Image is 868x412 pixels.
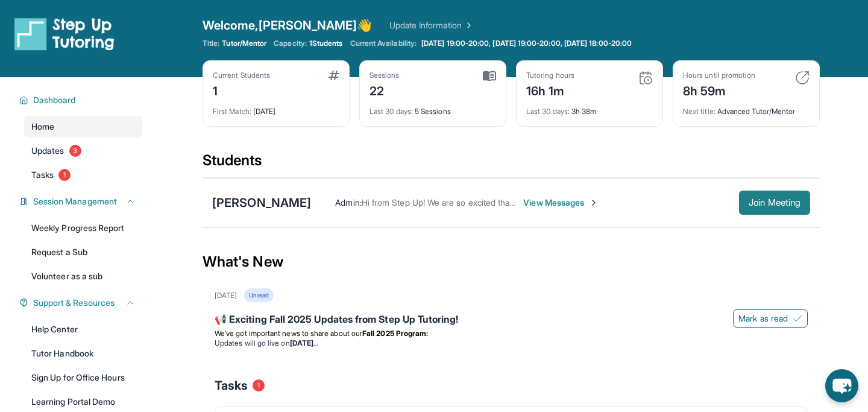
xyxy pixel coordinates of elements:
[24,140,142,162] a: Updates3
[33,94,76,106] span: Dashboard
[215,291,237,300] div: [DATE]
[526,80,574,100] div: 16h 1m
[215,338,808,348] li: Updates will go live on
[31,169,54,181] span: Tasks
[462,19,474,31] img: Chevron Right
[203,39,219,48] span: Title:
[638,71,653,85] img: card
[24,319,142,340] a: Help Center
[523,197,599,209] span: View Messages
[793,314,802,323] img: Mark as read
[58,169,71,181] span: 1
[274,39,307,48] span: Capacity:
[526,100,653,116] div: 3h 38m
[203,235,820,288] div: What's New
[335,197,361,208] span: Admin :
[69,145,81,157] span: 3
[212,194,311,211] div: [PERSON_NAME]
[215,329,362,338] span: We’ve got important news to share about our
[24,164,142,186] a: Tasks1
[733,309,808,328] button: Mark as read
[389,19,474,31] a: Update Information
[329,71,339,80] img: card
[683,100,810,116] div: Advanced Tutor/Mentor
[215,377,248,394] span: Tasks
[419,39,634,48] a: [DATE] 19:00-20:00, [DATE] 19:00-20:00, [DATE] 18:00-20:00
[213,71,270,80] div: Current Students
[213,80,270,100] div: 1
[203,151,820,177] div: Students
[28,297,135,309] button: Support & Resources
[526,107,570,116] span: Last 30 days :
[309,39,343,48] span: 1 Students
[33,195,117,208] span: Session Management
[683,71,755,80] div: Hours until promotion
[244,288,273,302] div: Unread
[222,39,266,48] span: Tutor/Mentor
[31,121,54,133] span: Home
[683,107,715,116] span: Next title :
[24,217,142,239] a: Weekly Progress Report
[739,191,810,215] button: Join Meeting
[213,100,339,116] div: [DATE]
[28,195,135,208] button: Session Management
[421,39,632,48] span: [DATE] 19:00-20:00, [DATE] 19:00-20:00, [DATE] 18:00-20:00
[31,145,64,157] span: Updates
[362,329,428,338] strong: Fall 2025 Program:
[24,116,142,138] a: Home
[825,369,858,402] button: chat-button
[795,71,810,85] img: card
[483,71,496,81] img: card
[28,94,135,106] button: Dashboard
[683,80,755,100] div: 8h 59m
[290,338,318,347] strong: [DATE]
[370,100,496,116] div: 5 Sessions
[350,39,417,48] span: Current Availability:
[33,297,115,309] span: Support & Resources
[589,198,599,208] img: Chevron-Right
[24,265,142,287] a: Volunteer as a sub
[14,17,115,51] img: logo
[213,107,251,116] span: First Match :
[370,107,413,116] span: Last 30 days :
[215,312,808,329] div: 📢 Exciting Fall 2025 Updates from Step Up Tutoring!
[370,80,400,100] div: 22
[24,241,142,263] a: Request a Sub
[738,312,788,325] span: Mark as read
[24,343,142,364] a: Tutor Handbook
[253,379,265,391] span: 1
[370,71,400,80] div: Sessions
[749,199,800,206] span: Join Meeting
[24,367,142,388] a: Sign Up for Office Hours
[203,17,373,34] span: Welcome, [PERSON_NAME] 👋
[526,71,574,80] div: Tutoring hours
